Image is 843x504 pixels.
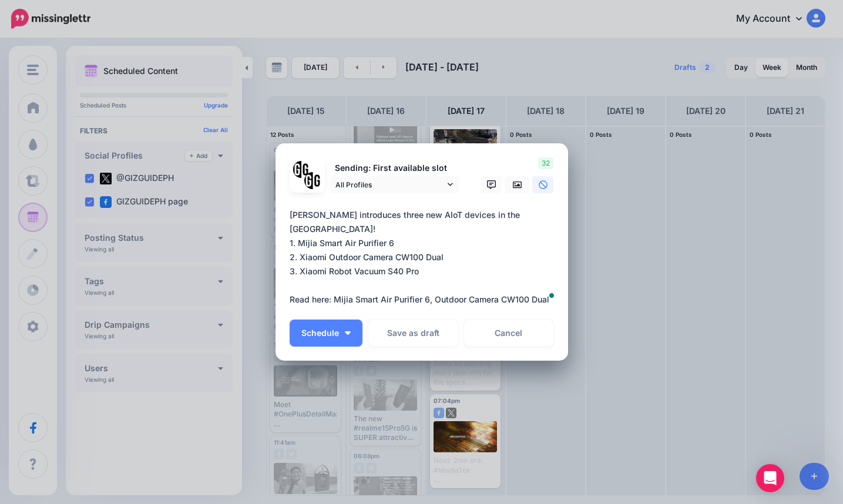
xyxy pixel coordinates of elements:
span: All Profiles [335,179,445,191]
a: Cancel [464,320,554,347]
img: arrow-down-white.png [345,331,351,335]
textarea: To enrich screen reader interactions, please activate Accessibility in Grammarly extension settings [290,208,560,307]
p: Sending: First available slot [330,162,459,175]
img: JT5sWCfR-79925.png [304,172,321,189]
div: [PERSON_NAME] introduces three new AIoT devices in the [GEOGRAPHIC_DATA]! 1. Mijia Smart Air Puri... [290,208,560,321]
img: 353459792_649996473822713_4483302954317148903_n-bsa138318.png [293,161,310,178]
div: Open Intercom Messenger [756,464,784,492]
span: Schedule [301,329,339,337]
a: All Profiles [330,176,459,193]
button: Save as draft [368,320,458,347]
button: Schedule [290,320,362,347]
span: 32 [538,157,553,169]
